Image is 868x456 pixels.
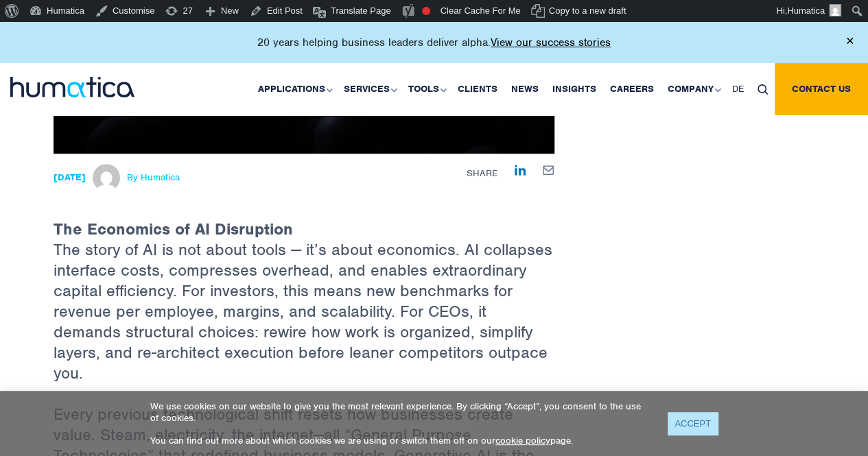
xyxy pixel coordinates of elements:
img: Michael Hillington [93,164,120,191]
img: logo [10,77,134,97]
img: search_icon [758,84,768,95]
a: Clients [451,63,504,115]
p: I agree to Humatica's and that Humatica may use my data to contact e via email. [17,90,423,113]
a: Share on LinkedIn [515,164,526,176]
a: Careers [603,63,661,115]
a: cookie policy [495,435,550,446]
span: Share [467,167,497,179]
p: The story of AI is not about tools — it’s about economics. AI collapses interface costs, compress... [54,154,554,404]
input: I agree to Humatica'sData Protection Policyand that Humatica may use my data to contact e via ema... [3,91,12,100]
input: Email* [230,45,454,73]
span: Humatica [787,5,825,16]
span: By Humatica [127,172,180,183]
strong: The Economics of AI Disruption [54,219,293,239]
a: Applications [251,63,337,115]
a: Share by E-Mail [543,164,554,175]
span: DE [732,83,744,95]
a: Services [337,63,401,115]
a: DE [725,63,751,115]
div: Focus keyphrase not set [422,7,430,15]
img: mailby [543,165,554,174]
a: Contact us [775,63,868,115]
a: Insights [546,63,603,115]
strong: [DATE] [54,171,86,183]
a: View our success stories [491,36,611,49]
a: ACCEPT [668,412,718,435]
img: Share on LinkedIn [515,165,526,176]
p: You can find out more about which cookies we are using or switch them off on our page. [150,435,650,446]
input: Last name* [230,3,454,30]
a: News [504,63,546,115]
p: 20 years helping business leaders deliver alpha. [257,36,611,49]
a: Tools [401,63,451,115]
a: Data Protection Policy [108,90,202,101]
a: Company [661,63,725,115]
p: We use cookies on our website to give you the most relevant experience. By clicking “Accept”, you... [150,400,650,424]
